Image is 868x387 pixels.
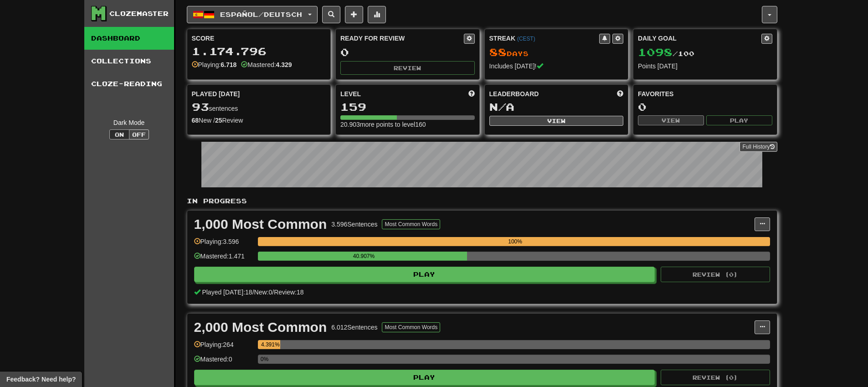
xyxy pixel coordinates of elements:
[368,6,386,23] button: More stats
[638,62,772,71] div: Points [DATE]
[489,116,624,126] button: View
[194,370,655,385] button: Play
[241,60,292,69] div: Mastered:
[194,340,253,355] div: Playing: 264
[192,101,326,113] div: sentences
[91,118,167,127] div: Dark Mode
[638,89,772,98] div: Favorites
[109,129,129,139] button: On
[194,355,253,370] div: Mastered: 0
[187,6,318,23] button: Español/Deutsch
[129,129,149,139] button: Off
[221,61,236,68] strong: 6.718
[489,100,514,113] span: N/A
[6,375,76,384] span: Open feedback widget
[84,72,174,95] a: Cloze-Reading
[340,34,464,43] div: Ready for Review
[192,46,326,57] div: 1.174.796
[194,267,655,282] button: Play
[192,100,209,113] span: 93
[340,46,475,58] div: 0
[261,252,467,261] div: 40.907%
[276,61,292,68] strong: 4.329
[489,89,539,98] span: Leaderboard
[252,289,254,296] span: /
[340,101,475,113] div: 159
[340,89,361,98] span: Level
[194,237,253,252] div: Playing: 3.596
[192,34,326,43] div: Score
[192,116,326,125] div: New / Review
[661,267,770,282] button: Review (0)
[331,323,377,332] div: 6.012 Sentences
[202,289,252,296] span: Played [DATE]: 18
[192,89,240,98] span: Played [DATE]
[194,252,253,267] div: Mastered: 1.471
[187,196,777,206] p: In Progress
[345,6,363,23] button: Add sentence to collection
[261,340,280,349] div: 4.391%
[274,289,303,296] span: Review: 18
[84,50,174,72] a: Collections
[382,322,440,332] button: Most Common Words
[517,36,535,42] a: (CEST)
[215,117,222,124] strong: 25
[194,217,327,231] div: 1,000 Most Common
[194,320,327,334] div: 2,000 Most Common
[489,46,507,58] span: 88
[272,289,274,296] span: /
[261,237,770,246] div: 100%
[322,6,340,23] button: Search sentences
[468,89,475,98] span: Score more points to level up
[220,10,302,18] span: Español / Deutsch
[84,27,174,50] a: Dashboard
[489,34,600,43] div: Streak
[192,60,237,69] div: Playing:
[706,115,772,125] button: Play
[638,101,772,113] div: 0
[340,61,475,75] button: Review
[661,370,770,385] button: Review (0)
[638,50,694,57] span: / 100
[489,46,624,58] div: Day s
[617,89,623,98] span: This week in points, UTC
[331,220,377,229] div: 3.596 Sentences
[382,219,440,229] button: Most Common Words
[254,289,272,296] span: New: 0
[109,9,169,18] div: Clozemaster
[740,142,777,152] a: Full History
[638,46,673,58] span: 1098
[489,62,624,71] div: Includes [DATE]!
[638,115,704,125] button: View
[192,117,199,124] strong: 68
[340,120,475,129] div: 20.903 more points to level 160
[638,34,761,44] div: Daily Goal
